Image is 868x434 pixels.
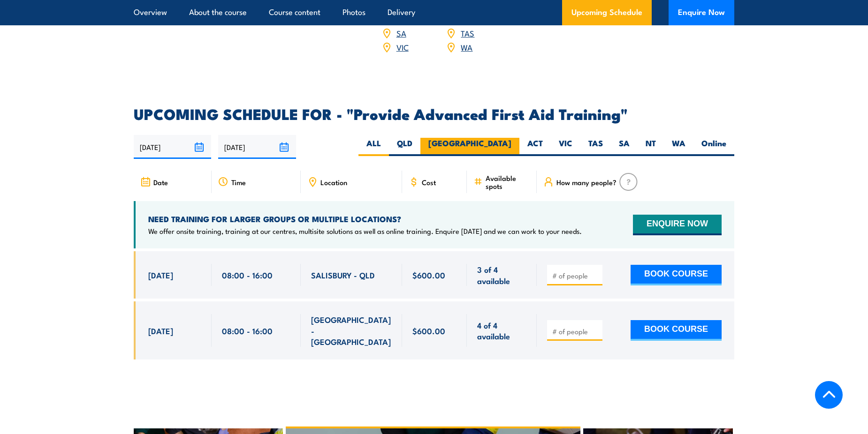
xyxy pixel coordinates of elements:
[396,41,409,52] a: VIC
[638,138,664,156] label: NT
[519,138,551,156] label: ACT
[311,269,375,280] span: SALISBURY - QLD
[148,325,173,336] span: [DATE]
[412,325,445,336] span: $600.00
[311,314,392,347] span: [GEOGRAPHIC_DATA] - [GEOGRAPHIC_DATA]
[556,178,617,186] span: How many people?
[396,27,406,38] a: SA
[693,138,734,156] label: Online
[633,215,722,235] button: ENQUIRE NOW
[461,27,474,38] a: TAS
[148,269,173,280] span: [DATE]
[222,269,273,280] span: 08:00 - 16:00
[552,327,599,336] input: # of people
[148,226,582,236] p: We offer onsite training, training at our centres, multisite solutions as well as online training...
[477,264,526,286] span: 3 of 4 available
[420,138,519,156] label: [GEOGRAPHIC_DATA]
[320,178,347,186] span: Location
[631,320,722,341] button: BOOK COURSE
[461,41,472,52] a: WA
[477,320,526,342] span: 4 of 4 available
[551,138,580,156] label: VIC
[631,265,722,285] button: BOOK COURSE
[580,138,611,156] label: TAS
[153,178,168,186] span: Date
[218,135,296,159] input: To date
[611,138,638,156] label: SA
[412,269,445,280] span: $600.00
[664,138,693,156] label: WA
[134,135,211,159] input: From date
[552,271,599,280] input: # of people
[358,138,389,156] label: ALL
[422,178,436,186] span: Cost
[222,325,273,336] span: 08:00 - 16:00
[389,138,420,156] label: QLD
[231,178,246,186] span: Time
[486,174,530,190] span: Available spots
[134,107,734,120] h2: UPCOMING SCHEDULE FOR - "Provide Advanced First Aid Training"
[148,214,582,224] h4: NEED TRAINING FOR LARGER GROUPS OR MULTIPLE LOCATIONS?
